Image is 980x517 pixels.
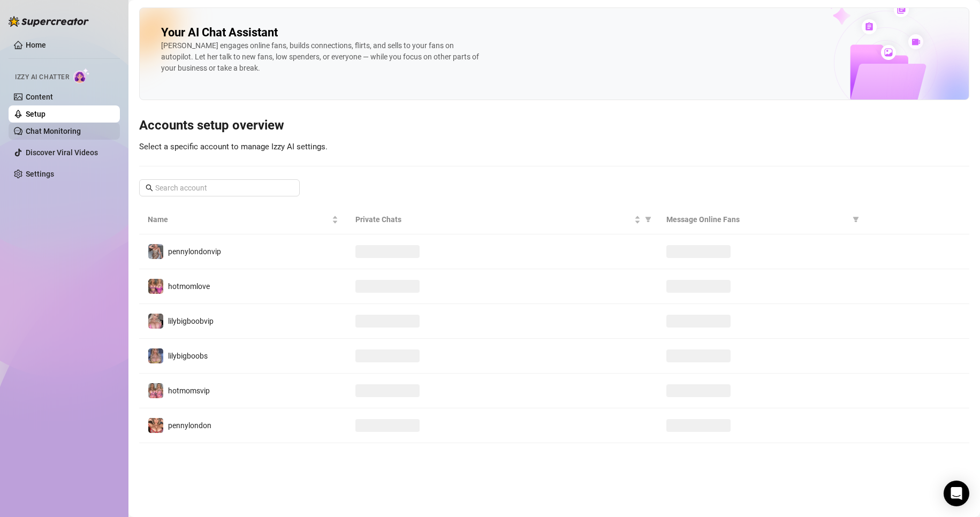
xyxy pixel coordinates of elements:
span: Private Chats [355,214,633,225]
a: Discover Viral Videos [26,148,98,157]
span: filter [853,216,859,223]
img: logo-BBDzfeDw.svg [9,16,89,27]
img: pennylondon [148,418,163,433]
img: AI Chatter [73,68,90,83]
span: lilybigboobs [168,352,208,360]
span: Message Online Fans [666,214,848,225]
span: pennylondon [168,421,211,430]
span: hotmomsvip [168,386,210,395]
span: hotmomlove [168,282,210,291]
img: pennylondonvip [148,244,163,259]
span: Name [148,214,330,225]
h2: Your AI Chat Assistant [161,25,278,40]
a: Content [26,93,53,101]
span: pennylondonvip [168,247,221,256]
a: Chat Monitoring [26,127,81,135]
a: Home [26,41,46,49]
input: Search account [155,182,285,194]
img: lilybigboobs [148,348,163,363]
th: Name [139,205,347,234]
span: filter [850,211,861,227]
span: filter [645,216,651,223]
span: filter [643,211,654,227]
img: lilybigboobvip [148,314,163,329]
span: Izzy AI Chatter [15,72,69,82]
span: lilybigboobvip [168,317,214,325]
span: search [146,184,153,192]
h3: Accounts setup overview [139,117,969,134]
th: Private Chats [347,205,658,234]
img: hotmomlove [148,279,163,294]
img: hotmomsvip [148,383,163,398]
a: Settings [26,170,54,178]
a: Setup [26,110,45,118]
div: Open Intercom Messenger [944,481,969,506]
span: Select a specific account to manage Izzy AI settings. [139,142,328,151]
div: [PERSON_NAME] engages online fans, builds connections, flirts, and sells to your fans on autopilo... [161,40,482,74]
